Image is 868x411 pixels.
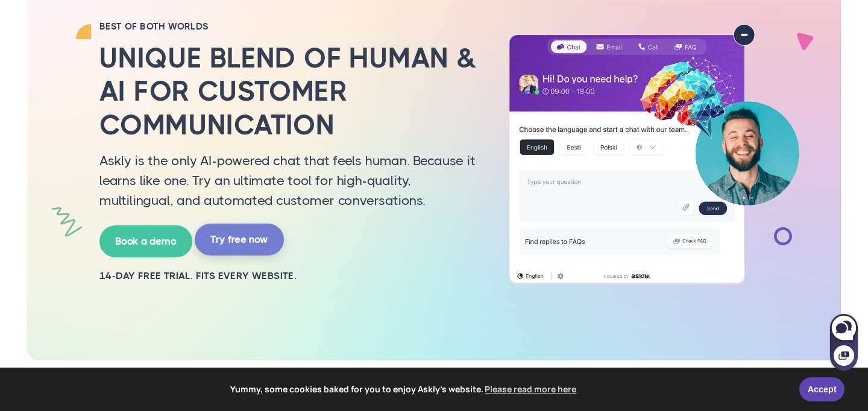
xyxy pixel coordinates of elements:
h2: BEST OF BOTH WORLDS [99,20,479,33]
p: Askly is the only AI-powered chat that feels human. Because it learns like one. Try an ultimate t... [99,151,479,210]
a: learn more about cookies [483,380,579,398]
h2: 14-day free trial. Fits every website. [99,269,479,283]
a: Try free now [195,224,284,256]
iframe: Askly chat [829,312,859,372]
img: AI multilingual chat [497,24,811,284]
a: Book a demo [99,225,192,257]
span: Yummy, some cookies baked for you to enjoy Askly's website. [17,380,791,398]
h2: Unique blend of human & AI for customer communication [99,42,479,142]
a: Accept [799,377,844,401]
